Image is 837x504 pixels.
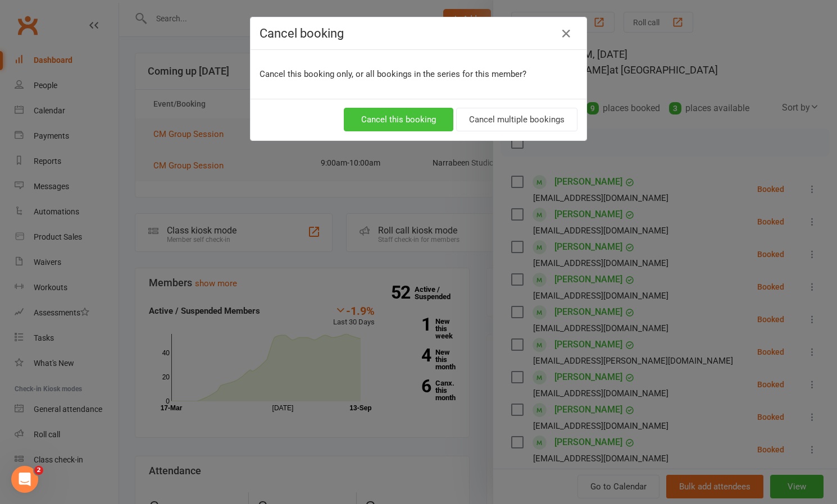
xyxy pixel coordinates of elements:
[11,466,38,493] iframe: Intercom live chat
[34,466,43,475] span: 2
[344,108,453,131] button: Cancel this booking
[260,67,577,81] p: Cancel this booking only, or all bookings in the series for this member?
[260,26,577,40] h4: Cancel booking
[456,108,577,131] button: Cancel multiple bookings
[557,25,575,43] button: Close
